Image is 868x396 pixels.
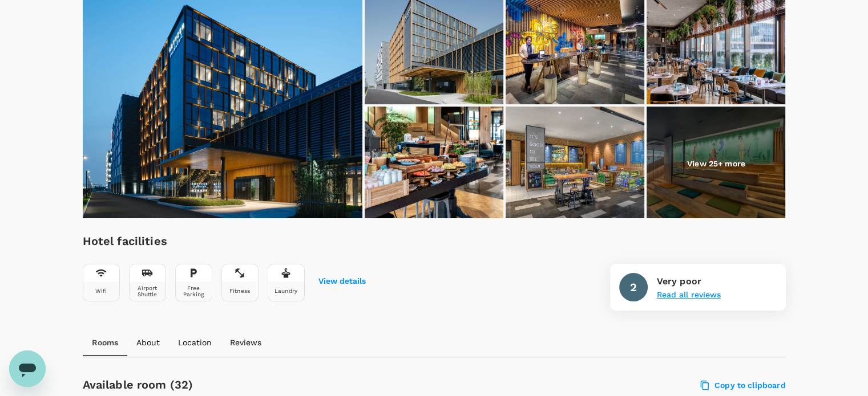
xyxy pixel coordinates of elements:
p: Location [178,337,212,348]
p: About [136,337,160,348]
div: Wifi [95,288,107,294]
img: Breakfast Area [365,107,503,221]
h6: 2 [629,278,636,296]
div: Airport Shuttle [132,285,163,297]
h6: Available room (32) [83,375,491,394]
p: Rooms [92,337,118,348]
iframe: Button to launch messaging window [9,350,46,387]
p: Reviews [230,337,261,348]
button: Read all reviews [657,291,721,300]
p: Very poor [657,275,721,288]
h6: Hotel facilities [83,232,366,250]
button: View details [318,277,366,286]
div: Free Parking [178,285,209,297]
div: Fitness [229,288,250,294]
p: View 25+ more [687,158,745,169]
img: Townsquare Cafe [506,107,644,221]
label: Copy to clipboard [701,380,786,390]
div: Laundry [274,288,297,294]
img: Lobby Amphitheater [647,107,785,221]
